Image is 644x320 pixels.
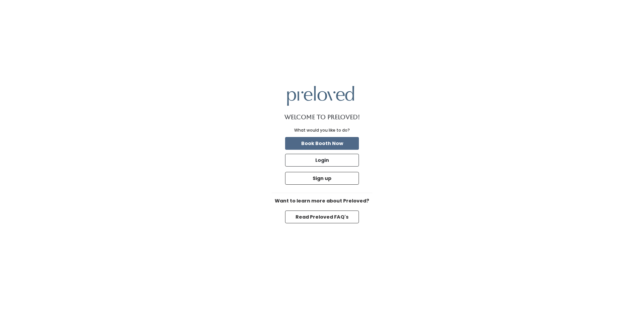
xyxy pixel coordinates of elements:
[285,154,359,167] button: Login
[287,86,354,106] img: preloved logo
[294,127,350,133] div: What would you like to do?
[285,211,359,223] button: Read Preloved FAQ's
[284,171,360,186] a: Sign up
[284,114,360,121] h1: Welcome to Preloved!
[272,198,372,204] h6: Want to learn more about Preloved?
[285,172,359,185] button: Sign up
[284,152,360,168] a: Login
[285,137,359,150] button: Book Booth Now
